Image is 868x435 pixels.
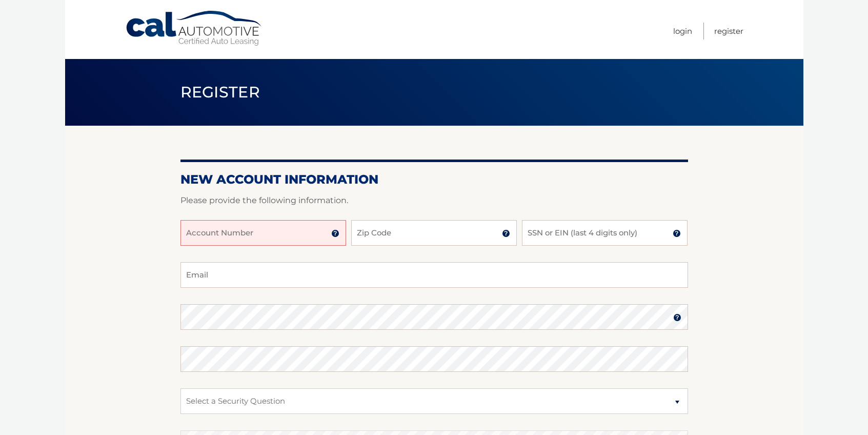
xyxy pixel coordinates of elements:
img: tooltip.svg [673,229,681,238]
img: tooltip.svg [673,313,681,322]
input: Zip Code [351,220,517,246]
input: Email [180,262,688,288]
a: Login [673,23,692,39]
input: SSN or EIN (last 4 digits only) [522,220,688,246]
p: Please provide the following information. [180,193,688,208]
a: Register [714,23,743,39]
a: Cal Automotive [125,10,264,47]
img: tooltip.svg [502,229,510,238]
img: tooltip.svg [331,229,339,238]
h2: New Account Information [180,172,688,187]
span: Register [180,83,260,102]
input: Account Number [180,220,346,246]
